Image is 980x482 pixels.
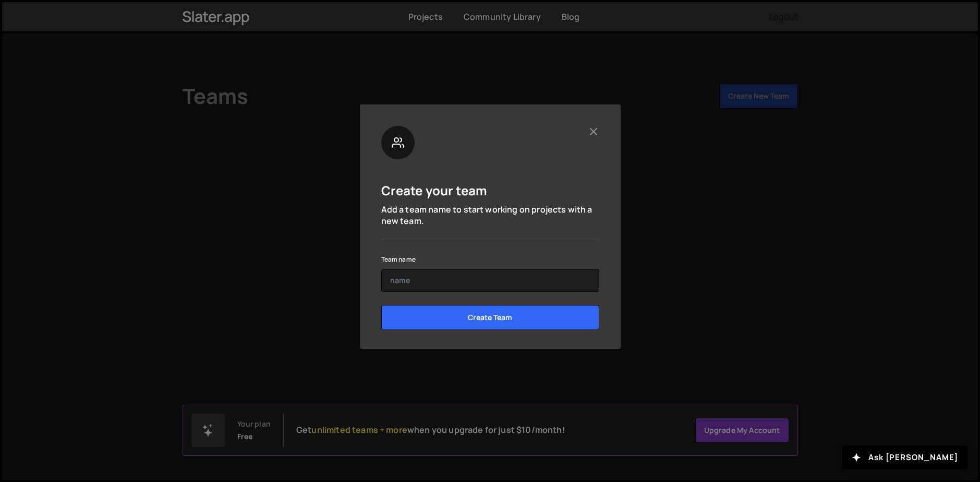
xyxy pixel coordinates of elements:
h5: Create your team [381,182,488,198]
button: Ask [PERSON_NAME] [842,445,967,469]
button: Close [588,126,599,137]
p: Add a team name to start working on projects with a new team. [381,204,599,227]
label: Team name [381,254,416,265]
input: Create Team [381,305,599,330]
input: name [381,269,599,292]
